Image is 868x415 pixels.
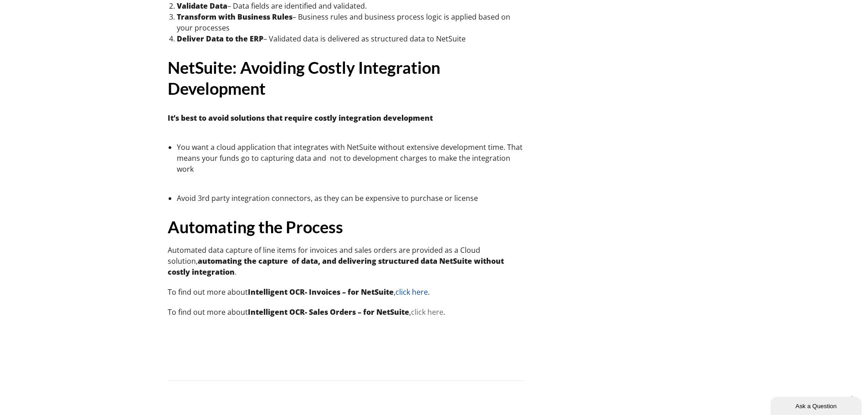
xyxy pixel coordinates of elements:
strong: automating the capture of data, and delivering structured data NetSuite without costly integration [168,256,504,277]
strong: Validate Data [177,1,227,11]
li: You want a cloud application that integrates with NetSuite without extensive development time. Th... [177,142,523,174]
strong: Intelligent OCR- Invoices – for NetSuite [248,287,394,297]
li: – Data fields are identified and validated. [177,0,523,11]
h2: Automating the Process [168,216,523,237]
a: click here [411,307,443,317]
strong: It’s best to avoid solutions that require costly integration development [168,113,433,123]
strong: Intelligent OCR- Sales Orders – for NetSuite [248,307,409,317]
b: NetSuite: Avoiding Costly Integration Development [168,57,440,98]
li: – Business rules and business process logic is applied based on your processes [177,11,523,33]
strong: Transform with Business Rules [177,12,293,22]
iframe: chat widget [770,395,863,415]
li: – Validated data is delivered as structured data to NetSuite [177,33,523,44]
p: To find out more about , . [168,307,523,318]
p: To find out more about , . [168,287,523,297]
p: Automated data capture of line items for invoices and sales orders are provided as a Cloud soluti... [168,245,523,277]
li: Avoid 3rd party integration connectors, as they can be expensive to purchase or license [177,193,523,204]
strong: Deliver Data to the ERP [177,34,263,44]
a: click here [395,287,428,297]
